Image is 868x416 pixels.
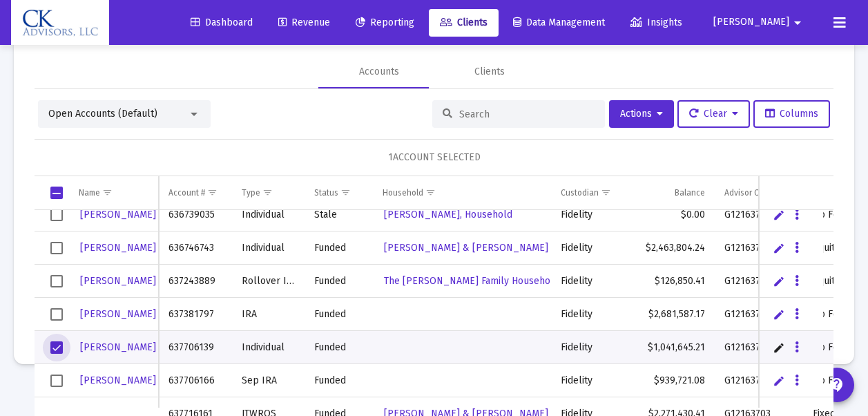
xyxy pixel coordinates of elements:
td: Column Status [305,176,373,209]
span: 1 [388,151,393,163]
div: Funded [314,374,363,388]
span: [PERSON_NAME] [80,375,156,386]
td: 637706139 [159,331,232,364]
a: Insights [619,9,693,37]
span: Show filter options for column 'Status' [340,187,351,198]
span: [PERSON_NAME] & [PERSON_NAME] Household [384,242,599,254]
a: Edit [773,209,785,221]
a: Dashboard [180,9,264,37]
span: Clients [440,17,488,28]
div: Select row [50,375,63,387]
div: Stale [314,208,363,222]
div: Accounts [359,65,399,79]
td: Column Advisor Code [715,176,803,209]
span: [PERSON_NAME] [713,17,789,28]
div: Funded [314,308,363,321]
td: Column Custodian [551,176,635,209]
span: Revenue [278,17,330,28]
button: Actions [609,100,674,128]
td: G12163703 [715,231,803,265]
span: Show filter options for column 'Name' [102,187,113,198]
td: 636739035 [159,198,232,231]
td: Individual [232,231,305,265]
span: Show filter options for column 'Account #' [207,187,218,198]
span: Columns [765,108,818,120]
td: $126,850.41 [636,265,715,298]
td: Fidelity [551,364,635,397]
div: Status [314,187,338,198]
td: 637706166 [159,364,232,397]
td: G12163703 [715,331,803,364]
span: ACCOUNT SELECTED [393,151,481,163]
td: Rollover IRA [232,265,305,298]
span: Open Accounts (Default) [48,108,157,120]
td: Column Account # [159,176,232,209]
td: G12163703 [715,364,803,397]
a: [PERSON_NAME] [79,304,157,324]
a: [PERSON_NAME] [79,238,157,258]
span: Clear [689,108,738,120]
div: Funded [314,341,363,354]
span: Insights [630,17,682,28]
span: [PERSON_NAME] [80,209,156,220]
td: Fidelity [551,298,635,331]
button: Columns [753,100,830,128]
a: Edit [773,341,785,354]
div: Custodian [561,187,599,198]
a: [PERSON_NAME] [79,370,157,390]
td: $0.00 [636,198,715,231]
td: IRA [232,298,305,331]
td: Column Type [232,176,305,209]
td: Sep IRA [232,364,305,397]
td: Individual [232,331,305,364]
div: Select row [50,209,63,221]
div: Advisor Code [724,187,773,198]
span: [PERSON_NAME] [80,275,156,287]
span: The [PERSON_NAME] Family Household [384,275,559,287]
input: Search [459,108,595,120]
td: 637243889 [159,265,232,298]
div: Select row [50,275,63,287]
span: Show filter options for column 'Type' [262,187,273,198]
div: Type [242,187,260,198]
a: [PERSON_NAME] [79,205,157,225]
a: Edit [773,242,785,254]
span: Actions [620,108,663,120]
a: The [PERSON_NAME] Family Household [383,271,561,291]
div: Select row [50,341,63,354]
td: $1,041,645.21 [636,331,715,364]
td: 636746743 [159,231,232,265]
td: G12163703 [715,198,803,231]
mat-icon: arrow_drop_down [789,9,806,37]
td: $939,721.08 [636,364,715,397]
td: $2,463,804.24 [636,231,715,265]
div: Balance [675,187,705,198]
span: [PERSON_NAME] [80,308,156,320]
a: Edit [773,375,785,387]
td: Column Balance [636,176,715,209]
a: [PERSON_NAME] [79,271,157,291]
td: G12163703 [715,265,803,298]
div: Select all [50,187,63,199]
a: [PERSON_NAME], Household [383,205,514,225]
td: Fidelity [551,231,635,265]
td: Fidelity [551,265,635,298]
td: Individual [232,198,305,231]
div: Household [383,187,423,198]
td: Column Name [69,176,159,209]
button: [PERSON_NAME] [697,8,822,36]
a: Edit [773,308,785,321]
span: Show filter options for column 'Household' [425,187,436,198]
span: Dashboard [191,17,253,28]
td: Column Household [373,176,551,209]
td: Fidelity [551,198,635,231]
a: [PERSON_NAME] [79,337,157,357]
td: $2,681,587.17 [636,298,715,331]
div: Select row [50,242,63,254]
div: Clients [474,65,505,79]
a: Edit [773,275,785,287]
a: Clients [429,9,499,37]
div: Funded [314,274,363,288]
div: Funded [314,241,363,255]
button: Clear [677,100,750,128]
